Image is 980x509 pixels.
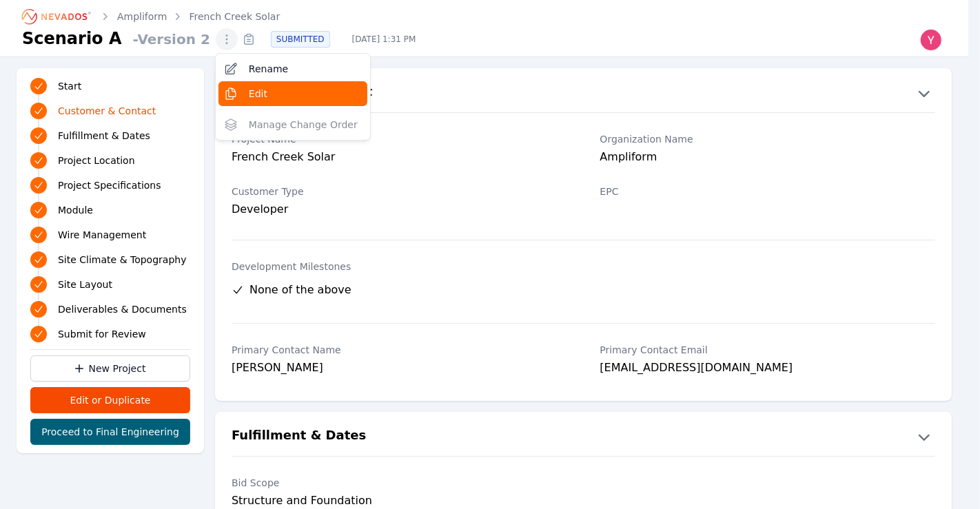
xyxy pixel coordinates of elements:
[218,81,367,106] button: Edit
[249,118,358,132] span: Manage Change Order
[218,112,367,137] button: Manage Change Order
[218,56,367,81] button: Rename
[249,62,288,76] span: Rename
[249,87,267,101] span: Edit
